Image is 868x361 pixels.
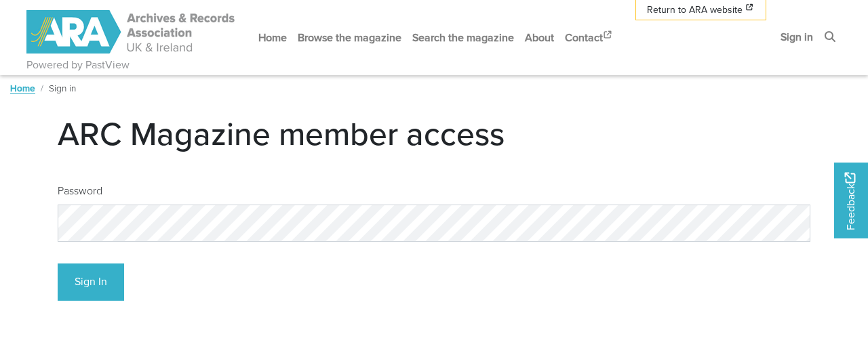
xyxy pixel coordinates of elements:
span: Sign in [49,81,76,95]
a: Sign in [775,19,818,55]
span: Feedback [842,172,859,230]
button: Sign In [58,263,124,301]
a: Contact [559,20,619,56]
label: Password [58,183,102,199]
a: Home [253,20,292,56]
a: About [519,20,559,56]
img: ARA - ARC Magazine | Powered by PastView [26,10,237,54]
a: ARA - ARC Magazine | Powered by PastView logo [26,3,237,62]
a: Home [10,81,35,95]
a: Search the magazine [407,20,519,56]
span: Return to ARA website [647,3,743,17]
a: Browse the magazine [292,20,407,56]
a: Would you like to provide feedback? [834,163,868,238]
a: Powered by PastView [26,57,130,73]
h1: ARC Magazine member access [58,114,810,153]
